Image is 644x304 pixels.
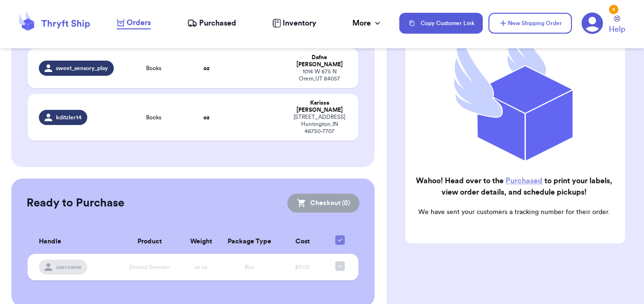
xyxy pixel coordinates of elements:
[292,114,348,135] div: [STREET_ADDRESS] Huntington , IN 46750-7707
[245,264,254,270] span: Box
[272,18,316,29] a: Inventory
[187,18,236,29] a: Purchased
[127,17,151,28] span: Orders
[609,24,625,35] span: Help
[27,196,124,211] h2: Ready to Purchase
[56,263,82,271] span: username
[146,64,161,72] span: Books
[39,237,61,247] span: Handle
[199,18,236,29] span: Purchased
[399,13,483,34] button: Copy Customer Link
[203,65,210,71] strong: oz
[295,264,310,270] span: $0.00
[506,177,543,185] a: Purchased
[292,99,348,114] div: Karissa [PERSON_NAME]
[221,230,278,254] th: Package Type
[56,114,82,121] span: kditzler14
[203,115,210,120] strong: oz
[609,5,618,14] div: 4
[292,68,348,82] div: 1014 W 675 N Orem , UT 84057
[56,64,108,72] span: sweet_sensory_play
[413,207,616,217] p: We have sent your customers a tracking number for their order.
[609,16,625,35] a: Help
[283,18,316,29] span: Inventory
[488,13,572,34] button: New Shipping Order
[287,194,359,213] button: Checkout (0)
[118,230,182,254] th: Product
[182,230,221,254] th: Weight
[413,175,616,198] h2: Wahoo! Head over to the to print your labels, view order details, and schedule pickups!
[581,12,603,34] a: 4
[117,17,151,29] a: Orders
[292,54,348,68] div: Dafne [PERSON_NAME]
[278,230,327,254] th: Cost
[129,264,170,270] span: Striped Sweater
[146,114,161,121] span: Books
[352,18,382,29] div: More
[194,264,208,270] span: xx oz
